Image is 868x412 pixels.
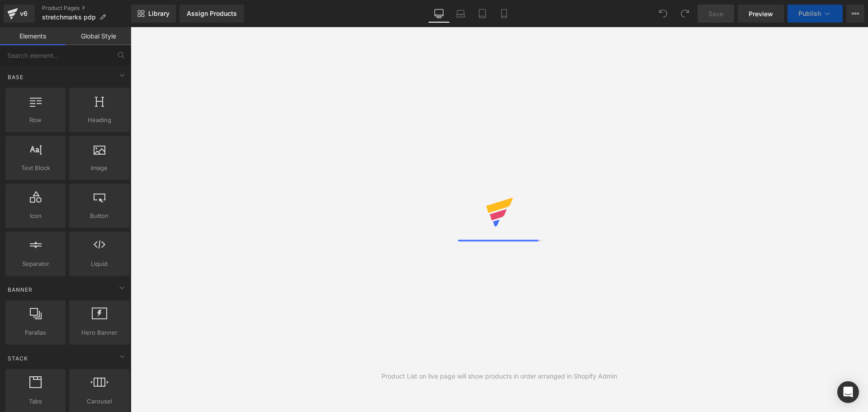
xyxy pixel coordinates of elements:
button: Publish [788,5,843,23]
span: Heading [72,115,127,125]
a: Mobile [493,5,515,23]
a: Preview [738,5,784,23]
span: Parallax [8,328,63,337]
a: Desktop [428,5,450,23]
a: Product Pages [42,5,131,12]
a: Global Style [66,27,131,45]
span: Icon [8,211,63,221]
span: Banner [7,285,33,294]
div: Assign Products [187,10,237,17]
div: Product List on live page will show products in order arranged in Shopify Admin [382,371,617,381]
div: v6 [18,8,29,19]
span: Separator [8,259,63,269]
span: Carousel [72,397,127,406]
a: New Library [131,5,176,23]
span: Image [72,163,127,173]
button: Undo [654,5,672,23]
span: Row [8,115,63,125]
span: Publish [798,10,821,17]
span: Liquid [72,259,127,269]
span: Base [7,73,24,81]
button: Redo [676,5,694,23]
span: Preview [749,9,773,19]
a: Laptop [450,5,472,23]
span: stretchmarks pdp [42,14,96,21]
span: Stack [7,354,29,363]
span: Tabs [8,397,63,406]
span: Library [148,9,170,18]
span: Save [708,9,723,19]
span: Button [72,211,127,221]
div: Open Intercom Messenger [837,381,859,403]
a: Tablet [472,5,493,23]
span: Text Block [8,163,63,173]
button: More [846,5,864,23]
span: Hero Banner [72,328,127,337]
a: v6 [4,5,35,23]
